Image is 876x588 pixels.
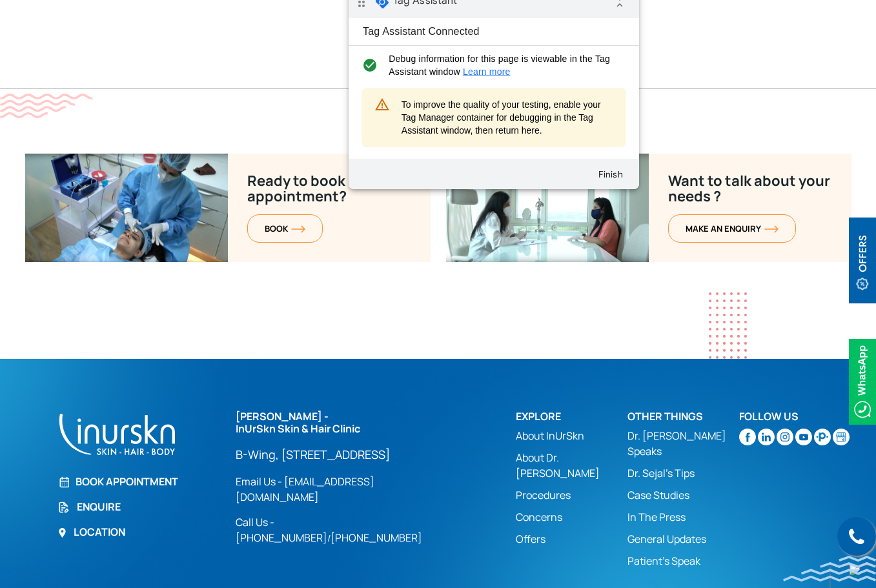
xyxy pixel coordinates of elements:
span: MAKE AN enquiry [686,223,779,234]
h2: Explore [516,411,627,423]
a: Learn more [114,81,162,91]
a: [PHONE_NUMBER] [331,531,422,545]
img: linkedin [758,429,775,445]
a: MAKE AN enquiryorange-arrow [668,214,796,243]
a: About InUrSkn [516,428,627,443]
img: Want-to-talk-about [25,154,228,262]
img: offerBt [849,218,876,303]
p: Ready to book an appointment? [247,173,411,204]
a: General Updates [627,531,739,547]
img: dotes1 [709,292,747,359]
img: Whatsappicon [849,339,876,425]
span: To improve the quality of your testing, enable your Tag Manager container for debugging in the Ta... [53,112,265,151]
a: Concerns [516,509,627,525]
img: sejal-saheta-dermatologist [814,429,831,445]
img: orange-arrow [291,225,305,233]
img: facebook [739,429,756,445]
img: Location [57,528,67,538]
h2: Other Things [627,411,739,423]
a: Email Us - [EMAIL_ADDRESS][DOMAIN_NAME] [236,474,449,505]
a: Dr. [PERSON_NAME] Speaks [627,428,739,459]
a: Whatsappicon [849,374,876,388]
span: Tag Assistant [45,8,108,21]
img: instagram [777,429,793,445]
div: / [236,411,501,545]
img: Skin-and-Hair-Clinic [833,429,850,445]
button: Finish [239,177,285,200]
a: Book Appointment [57,474,220,489]
img: bluewave [783,556,876,582]
a: Enquire [57,499,220,514]
a: BOOKorange-arrow [247,214,323,243]
p: Want to talk about your needs ? [668,173,832,204]
a: Case Studies [627,487,739,503]
img: youtube [795,429,812,445]
img: Ready-to-book [446,154,649,262]
img: Book Appointment [57,476,69,488]
a: Offers [516,531,627,547]
h2: [PERSON_NAME] - InUrSkn Skin & Hair Clinic [236,411,449,435]
span: Debug information for this page is viewable in the Tag Assistant window [40,66,269,92]
img: Enquire [57,501,70,514]
img: orange-arrow [764,225,779,233]
a: Location [57,524,220,540]
i: Collapse debug badge [258,3,284,29]
i: warning_amber [23,106,45,132]
span: BOOK [265,223,305,234]
a: In The Press [627,509,739,525]
a: Dr. Sejal's Tips [627,465,739,481]
a: Call Us - [PHONE_NUMBER] [236,515,327,545]
a: Procedures [516,487,627,503]
h2: Follow Us [739,411,851,423]
a: Patient’s Speak [627,553,739,569]
a: B-Wing, [STREET_ADDRESS] [236,447,449,462]
img: inurskn-footer-logo [57,411,177,458]
i: check_circle [10,66,32,92]
a: About Dr. [PERSON_NAME] [516,450,627,481]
